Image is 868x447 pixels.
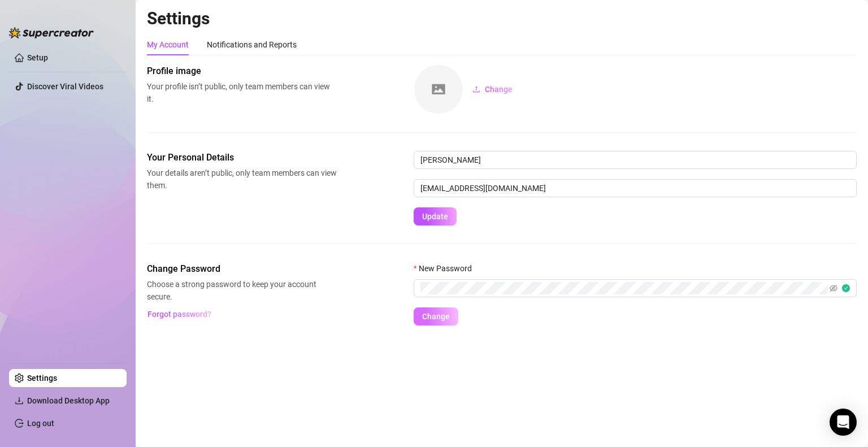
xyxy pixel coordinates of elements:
[420,282,827,294] input: New Password
[414,307,458,326] button: Change
[207,38,297,51] div: Notifications and Reports
[414,262,479,275] label: New Password
[422,212,448,221] span: Update
[463,80,522,98] button: Change
[147,278,337,303] span: Choose a strong password to keep your account secure.
[15,396,24,405] span: download
[414,207,457,225] button: Update
[147,305,211,323] button: Forgot password?
[147,262,337,276] span: Change Password
[27,396,110,405] span: Download Desktop App
[422,312,450,321] span: Change
[147,38,189,51] div: My Account
[9,27,94,38] img: logo-BBDzfeDw.svg
[27,374,57,383] a: Settings
[414,179,857,197] input: Enter new email
[830,284,837,292] span: eye-invisible
[27,82,103,91] a: Discover Viral Videos
[147,8,857,29] h2: Settings
[27,53,48,62] a: Setup
[485,85,513,94] span: Change
[147,80,337,105] span: Your profile isn’t public, only team members can view it.
[147,310,211,319] span: Forgot password?
[27,419,54,428] a: Log out
[147,64,337,78] span: Profile image
[147,167,337,192] span: Your details aren’t public, only team members can view them.
[472,85,480,93] span: upload
[830,409,857,436] div: Open Intercom Messenger
[147,151,337,164] span: Your Personal Details
[414,65,463,114] img: square-placeholder.png
[414,151,857,169] input: Enter name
